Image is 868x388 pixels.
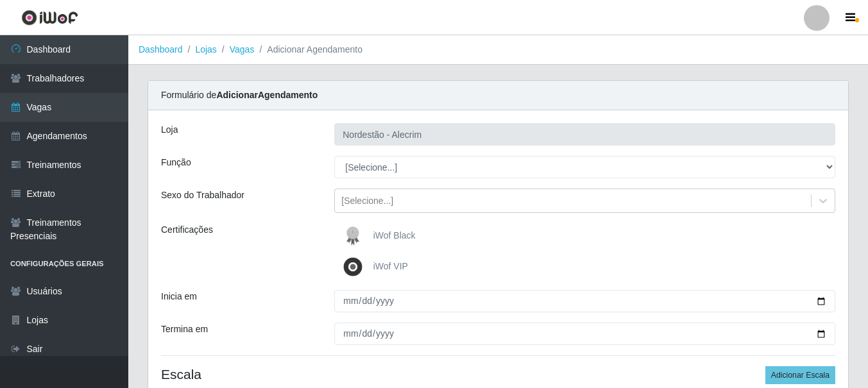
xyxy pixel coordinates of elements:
img: CoreUI Logo [21,10,78,26]
label: Sexo do Trabalhador [161,189,244,202]
input: 00/00/0000 [334,290,835,312]
label: Inicia em [161,290,197,303]
img: iWof Black [340,223,371,249]
h4: Escala [161,366,835,382]
button: Adicionar Escala [765,366,835,384]
span: iWof Black [373,230,416,240]
a: Dashboard [139,44,183,55]
label: Loja [161,123,178,137]
a: Vagas [230,44,255,55]
strong: Adicionar Agendamento [216,90,318,100]
input: 00/00/0000 [334,323,835,345]
a: Lojas [195,44,216,55]
div: [Selecione...] [341,194,393,208]
div: Formulário de [148,81,848,110]
label: Função [161,156,191,169]
label: Termina em [161,323,208,336]
span: iWof VIP [373,261,408,271]
label: Certificações [161,223,213,237]
nav: breadcrumb [128,35,868,65]
li: Adicionar Agendamento [254,43,362,56]
img: iWof VIP [340,254,371,280]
